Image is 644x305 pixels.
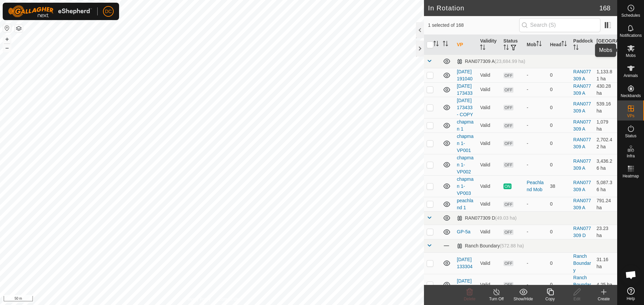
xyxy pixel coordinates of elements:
[477,154,500,175] td: Valid
[503,260,514,266] span: OFF
[627,154,635,158] span: Infra
[620,33,642,37] span: Notifications
[457,229,470,234] a: GP-5a
[627,114,634,118] span: VPs
[483,296,510,302] div: Turn Off
[457,198,473,210] a: peachland 1
[503,202,514,207] span: OFF
[547,118,571,133] td: 0
[527,161,544,168] div: -
[547,154,571,175] td: 0
[527,122,544,129] div: -
[457,215,517,221] div: RAN077309 D
[477,274,500,295] td: Valid
[105,8,112,15] span: DC
[594,35,617,55] th: [GEOGRAPHIC_DATA] Area
[621,265,641,285] div: Open chat
[594,225,617,239] td: 23.23 ha
[503,162,514,168] span: OFF
[477,118,500,133] td: Valid
[573,101,591,113] a: RAN077309 A
[547,68,571,82] td: 0
[573,69,591,81] a: RAN077309 A
[15,24,23,32] button: Map Layers
[561,42,567,47] p-sorticon: Activate to sort
[510,296,537,302] div: Show/Hide
[599,3,610,13] span: 168
[3,44,11,52] button: –
[624,74,638,78] span: Animals
[477,82,500,97] td: Valid
[433,42,439,47] p-sorticon: Activate to sort
[547,197,571,211] td: 0
[477,252,500,274] td: Valid
[594,175,617,197] td: 5,087.36 ha
[571,35,594,55] th: Paddock
[573,119,591,132] a: RAN077309 A
[524,35,547,55] th: Mob
[547,82,571,97] td: 0
[536,42,542,47] p-sorticon: Activate to sort
[594,97,617,118] td: 539.16 ha
[626,54,636,58] span: Mobs
[590,296,617,302] div: Create
[457,257,473,269] a: [DATE] 133304
[3,24,11,32] button: Reset Map
[594,154,617,175] td: 3,436.26 ha
[219,296,238,302] a: Contact Us
[594,68,617,82] td: 1,133.81 ha
[480,46,485,51] p-sorticon: Activate to sort
[454,35,477,55] th: VP
[573,226,591,238] a: RAN077309 D
[527,140,544,147] div: -
[527,86,544,93] div: -
[477,68,500,82] td: Valid
[457,155,474,174] a: chapman 1-VP002
[547,274,571,295] td: 0
[477,197,500,211] td: Valid
[457,278,473,291] a: [DATE] 073633
[547,225,571,239] td: 0
[477,225,500,239] td: Valid
[457,69,473,81] a: [DATE] 191040
[547,35,571,55] th: Head
[428,4,599,12] h2: In Rotation
[527,281,544,288] div: -
[477,133,500,154] td: Valid
[503,282,514,288] span: OFF
[477,175,500,197] td: Valid
[627,297,635,301] span: Help
[503,141,514,146] span: OFF
[457,59,525,64] div: RAN077309 A
[503,183,512,189] span: ON
[503,105,514,110] span: OFF
[495,59,525,64] span: (23,684.99 ha)
[573,83,591,96] a: RAN077309 A
[625,134,636,138] span: Status
[573,158,591,171] a: RAN077309 A
[503,87,514,93] span: OFF
[457,119,474,132] a: chapman 1
[573,180,591,192] a: RAN077309 A
[594,252,617,274] td: 31.16 ha
[519,18,600,32] input: Search (S)
[503,123,514,129] span: OFF
[477,35,500,55] th: Validity
[547,175,571,197] td: 38
[573,275,591,294] a: Ranch Boundary
[618,285,644,303] a: Help
[443,42,448,47] p-sorticon: Activate to sort
[594,133,617,154] td: 2,702.42 ha
[623,174,639,178] span: Heatmap
[607,46,612,51] p-sorticon: Activate to sort
[3,35,11,43] button: +
[527,260,544,267] div: -
[503,46,509,51] p-sorticon: Activate to sort
[563,296,590,302] div: Edit
[527,201,544,208] div: -
[527,179,544,193] div: Peachland Mob
[500,243,524,248] span: (572.88 ha)
[621,13,640,17] span: Schedules
[573,253,591,273] a: Ranch Boundary
[594,197,617,211] td: 791.24 ha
